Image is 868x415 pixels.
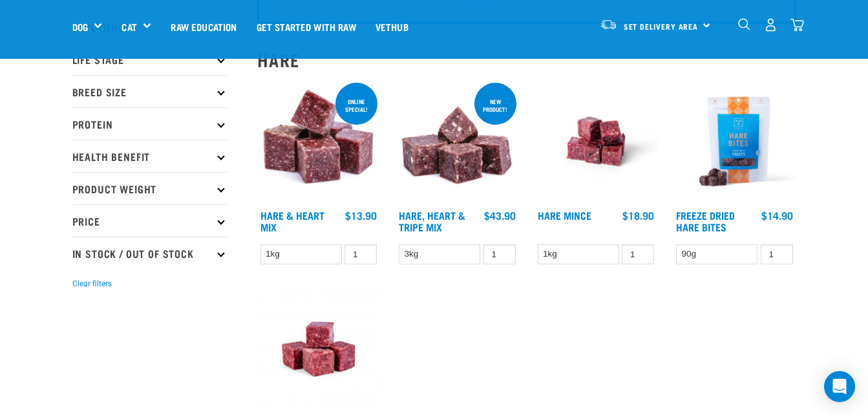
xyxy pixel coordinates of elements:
[399,212,465,229] a: Hare, Heart & Tripe Mix
[790,18,804,32] img: home-icon@2x.png
[600,19,617,30] img: van-moving.png
[396,80,519,204] img: 1175 Rabbit Heart Tripe Mix 01
[72,204,228,237] p: Price
[335,92,377,119] div: ONLINE SPECIAL!
[738,18,750,30] img: home-icon-1@2x.png
[260,212,324,229] a: Hare & Heart Mix
[484,209,516,221] div: $43.90
[538,212,591,218] a: Hare Mince
[622,209,654,221] div: $18.90
[624,24,699,28] span: Set Delivery Area
[761,244,793,264] input: 1
[824,371,855,402] div: Open Intercom Messenger
[257,50,796,70] h2: Hare
[72,19,88,34] a: Dog
[161,1,246,52] a: Raw Education
[72,237,228,269] p: In Stock / Out Of Stock
[761,209,793,221] div: $14.90
[72,172,228,204] p: Product Weight
[72,75,228,107] p: Breed Size
[247,1,366,52] a: Get started with Raw
[122,19,136,34] a: Cat
[673,80,796,204] img: Raw Essentials Freeze Dried Hare Bites
[764,18,778,32] img: user.png
[344,244,377,264] input: 1
[474,92,516,119] div: new product!
[72,107,228,140] p: Protein
[257,80,381,204] img: Pile Of Cubed Hare Heart For Pets
[535,80,658,204] img: Raw Essentials Hare Mince Raw Bites For Cats & Dogs
[366,1,418,52] a: Vethub
[345,209,377,221] div: $13.90
[257,288,381,411] img: Rabbit Venison Salmon Organ 1688
[72,43,228,75] p: Life Stage
[622,244,654,264] input: 1
[72,140,228,172] p: Health Benefit
[72,278,112,290] button: Clear filters
[483,244,516,264] input: 1
[676,212,735,229] a: Freeze Dried Hare Bites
